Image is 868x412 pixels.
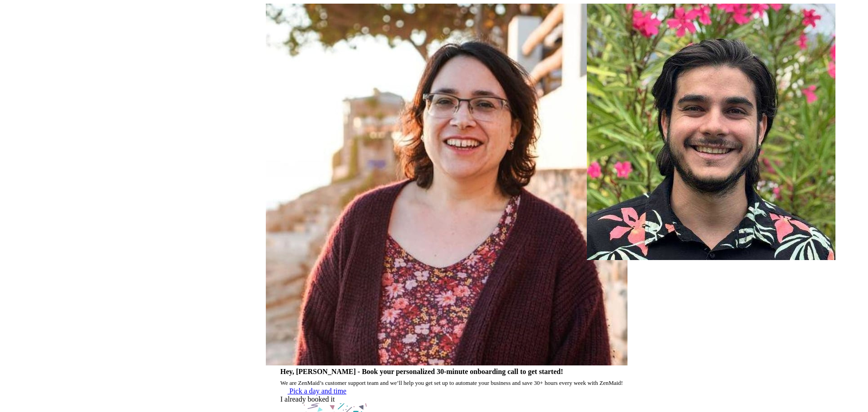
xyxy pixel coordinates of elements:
[266,4,627,365] img: maria-72a9807cf96188c08ef61303f053569d2e2a8a1cde33d635c8a3ac13582a053d.jpg
[587,4,835,260] img: jorge-587dff0eeaa6aab1f244e6dc62b8924c3b6ad411094392a53c71c6c4a576187d.jpg
[289,387,346,395] span: Pick a day and time
[280,387,346,395] a: Pick a day and time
